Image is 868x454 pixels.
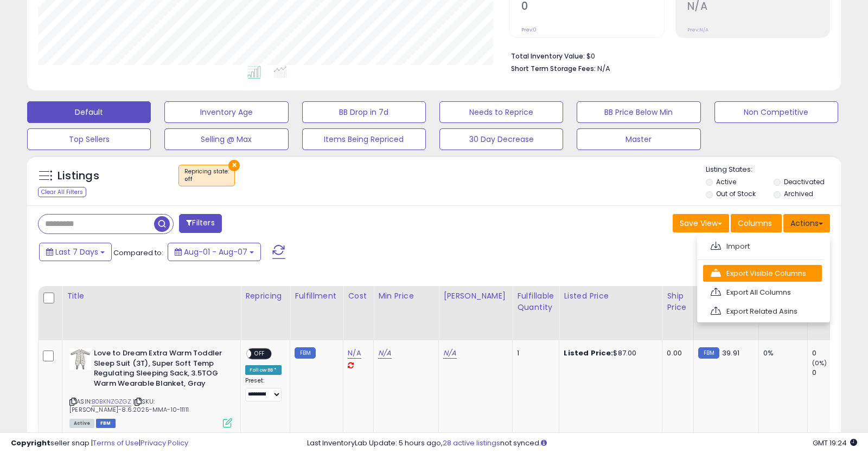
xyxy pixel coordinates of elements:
[251,349,269,359] span: OFF
[141,438,188,448] a: Privacy Policy
[94,348,226,391] b: Love to Dream Extra Warm Toddler Sleep Suit (3T), Super Soft Temp Regulating Sleeping Sack, 3.5TO...
[378,290,434,302] div: Min Price
[813,438,857,448] span: 2025-08-15 19:24 GMT
[38,187,86,197] div: Clear All Filters
[443,290,508,302] div: [PERSON_NAME]
[667,290,688,313] div: Ship Price
[184,247,247,257] span: Aug-01 - Aug-07
[295,290,339,302] div: Fulfillment
[577,101,700,123] button: BB Price Below Min
[439,128,563,150] button: 30 Day Decrease
[564,290,658,302] div: Listed Price
[716,177,736,186] label: Active
[39,243,112,261] button: Last 7 Days
[69,348,91,370] img: 31jHDvmme9L._SL40_.jpg
[164,128,288,150] button: Selling @ Max
[164,101,288,123] button: Inventory Age
[564,348,613,358] b: Listed Price:
[302,128,426,150] button: Items Being Repriced
[521,27,537,33] small: Prev: 0
[348,290,369,302] div: Cost
[92,397,131,406] a: B0BKNZGZGZ
[27,101,151,123] button: Default
[11,438,188,449] div: seller snap | |
[93,438,139,448] a: Terms of Use
[687,27,709,33] small: Prev: N/A
[184,167,229,184] span: Repricing state :
[96,419,116,428] span: FBM
[812,359,827,367] small: (0%)
[58,168,99,184] h5: Listings
[295,347,316,359] small: FBM
[763,348,799,358] div: 0%
[564,348,654,358] div: $87.00
[784,189,813,198] label: Archived
[698,347,719,359] small: FBM
[673,214,729,232] button: Save View
[722,348,739,358] span: 39.91
[245,365,282,375] div: Follow BB *
[703,303,822,320] a: Export Related Asins
[812,348,856,358] div: 0
[307,438,857,449] div: Last InventoryLab Update: 5 hours ago, not synced.
[783,214,830,232] button: Actions
[703,284,822,301] a: Export All Columns
[703,238,822,255] a: Import
[11,438,50,448] strong: Copyright
[731,214,782,232] button: Columns
[714,101,838,123] button: Non Competitive
[113,248,163,258] span: Compared to:
[168,243,261,261] button: Aug-01 - Aug-07
[67,290,236,302] div: Title
[716,189,756,198] label: Out of Stock
[378,348,391,359] a: N/A
[667,348,685,358] div: 0.00
[228,160,240,171] button: ×
[245,290,285,302] div: Repricing
[706,165,841,175] p: Listing States:
[27,128,151,150] button: Top Sellers
[517,290,554,313] div: Fulfillable Quantity
[184,176,229,183] div: off
[511,64,596,73] b: Short Term Storage Fees:
[738,218,772,229] span: Columns
[577,128,700,150] button: Master
[812,368,856,378] div: 0
[443,438,500,448] a: 28 active listings
[443,348,456,359] a: N/A
[179,214,221,233] button: Filters
[597,63,610,74] span: N/A
[784,177,825,186] label: Deactivated
[348,348,361,359] a: N/A
[69,419,94,428] span: All listings currently available for purchase on Amazon
[511,49,822,62] li: $0
[439,101,563,123] button: Needs to Reprice
[703,265,822,282] a: Export Visible Columns
[302,101,426,123] button: BB Drop in 7d
[55,247,98,257] span: Last 7 Days
[511,51,585,61] b: Total Inventory Value:
[517,348,551,358] div: 1
[69,397,189,413] span: | SKU: [PERSON_NAME]-8.6.2025-MMA-10-11111
[245,377,282,401] div: Preset:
